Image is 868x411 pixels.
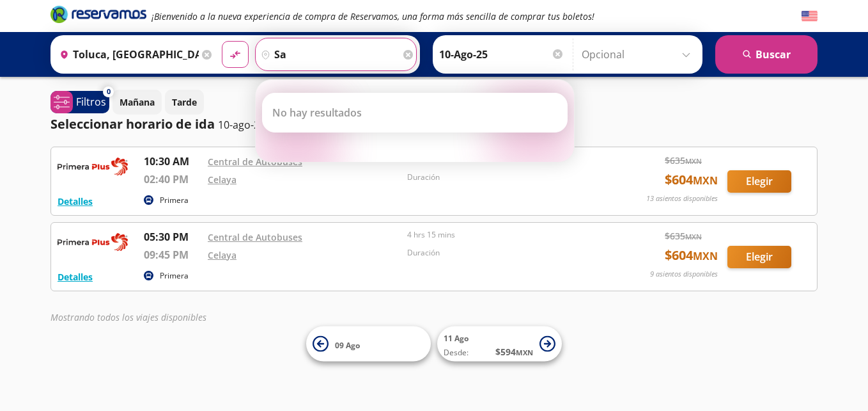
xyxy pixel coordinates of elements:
[256,38,400,70] input: Buscar Destino
[144,154,201,169] p: 10:30 AM
[685,156,702,166] small: MXN
[160,270,189,282] p: Primera
[685,232,702,241] small: MXN
[802,8,818,24] button: English
[112,90,162,115] button: Mañana
[444,347,469,359] span: Desde:
[50,311,206,323] em: Mostrando todos los viajes disponibles
[306,326,431,362] button: 09 Ago
[54,38,199,70] input: Buscar Origen
[439,38,564,70] input: Elegir Fecha
[172,95,197,109] p: Tarde
[272,106,362,120] p: No hay resultados
[407,172,600,183] p: Duración
[715,35,818,74] button: Buscar
[444,333,469,344] span: 11 Ago
[165,90,204,115] button: Tarde
[218,117,265,133] p: 10-ago-25
[58,270,93,284] button: Detalles
[107,86,111,97] span: 0
[727,170,791,193] button: Elegir
[151,10,594,22] em: ¡Bienvenido a la nueva experiencia de compra de Reservamos, una forma más sencilla de comprar tus...
[335,339,360,350] span: 09 Ago
[120,95,155,109] p: Mañana
[58,195,93,208] button: Detalles
[50,4,146,24] i: Brand Logo
[50,91,109,113] button: 0Filtros
[516,348,533,357] small: MXN
[76,94,106,109] p: Filtros
[727,246,791,268] button: Elegir
[208,156,302,168] a: Central de Autobuses
[646,193,718,204] p: 13 asientos disponibles
[144,229,201,245] p: 05:30 PM
[693,173,718,188] small: MXN
[144,172,201,187] p: 02:40 PM
[208,231,302,243] a: Central de Autobuses
[582,38,696,70] input: Opcional
[160,195,189,206] p: Primera
[58,229,128,255] img: RESERVAMOS
[693,249,718,263] small: MXN
[50,4,146,28] a: Brand Logo
[58,154,128,179] img: RESERVAMOS
[665,229,702,243] span: $ 635
[437,326,562,362] button: 11 AgoDesde:$594MXN
[665,246,718,265] span: $ 604
[665,170,718,189] span: $ 604
[495,345,533,359] span: $ 594
[665,154,702,167] span: $ 635
[650,269,718,280] p: 9 asientos disponibles
[50,115,215,134] p: Seleccionar horario de ida
[144,247,201,262] p: 09:45 PM
[208,173,236,186] a: Celaya
[407,247,600,259] p: Duración
[208,249,236,261] a: Celaya
[407,229,600,241] p: 4 hrs 15 mins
